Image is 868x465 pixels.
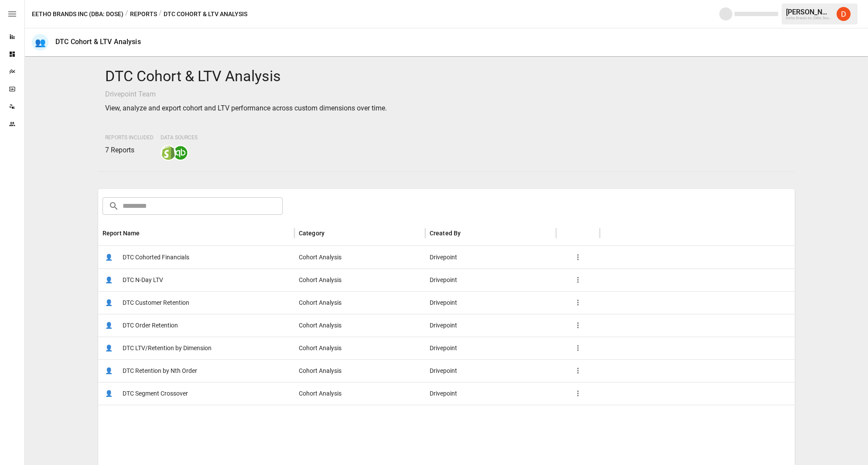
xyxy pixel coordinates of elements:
div: / [159,9,162,20]
span: 👤 [103,296,116,309]
div: Cohort Analysis [294,246,425,269]
div: Drivepoint [425,382,556,405]
div: DTC Cohort & LTV Analysis [55,38,141,46]
span: DTC Retention by Nth Order [123,360,197,382]
div: Drivepoint [425,246,556,269]
div: Eetho Brands Inc (DBA: Dose) [786,16,831,20]
h4: DTC Cohort & LTV Analysis [105,67,788,86]
div: 👥 [32,34,48,51]
div: Created By [430,230,461,237]
img: Daley Meistrell [837,7,851,21]
button: Eetho Brands Inc (DBA: Dose) [32,9,123,20]
div: Cohort Analysis [294,337,425,359]
span: 👤 [103,251,116,264]
p: Drivepoint Team [105,89,788,100]
div: [PERSON_NAME] [786,8,831,16]
span: DTC Cohorted Financials [123,246,189,269]
div: Cohort Analysis [294,382,425,405]
button: Daley Meistrell [831,2,856,26]
span: 👤 [103,319,116,332]
div: Cohort Analysis [294,291,425,314]
span: DTC N-Day LTV [123,269,163,291]
span: Reports Included [105,134,154,141]
div: Drivepoint [425,337,556,359]
div: Category [299,230,325,237]
button: Sort [461,227,474,239]
div: Report Name [103,230,140,237]
span: DTC Segment Crossover [123,382,188,405]
p: View, analyze and export cohort and LTV performance across custom dimensions over time. [105,103,788,114]
div: Drivepoint [425,314,556,337]
button: Reports [130,9,157,20]
div: Drivepoint [425,291,556,314]
span: 👤 [103,364,116,377]
span: Data Sources [161,134,198,141]
div: Cohort Analysis [294,314,425,337]
div: Drivepoint [425,269,556,291]
div: Drivepoint [425,359,556,382]
img: shopify [161,146,175,160]
button: Sort [141,227,153,239]
img: quickbooks [174,146,188,160]
div: Cohort Analysis [294,359,425,382]
span: 👤 [103,341,116,355]
div: Cohort Analysis [294,269,425,291]
span: 👤 [103,273,116,286]
button: Sort [325,227,338,239]
span: DTC Customer Retention [123,292,189,314]
span: DTC LTV/Retention by Dimension [123,337,212,359]
span: 👤 [103,387,116,400]
span: DTC Order Retention [123,314,178,337]
p: 7 Reports [105,145,154,155]
div: / [125,9,128,20]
